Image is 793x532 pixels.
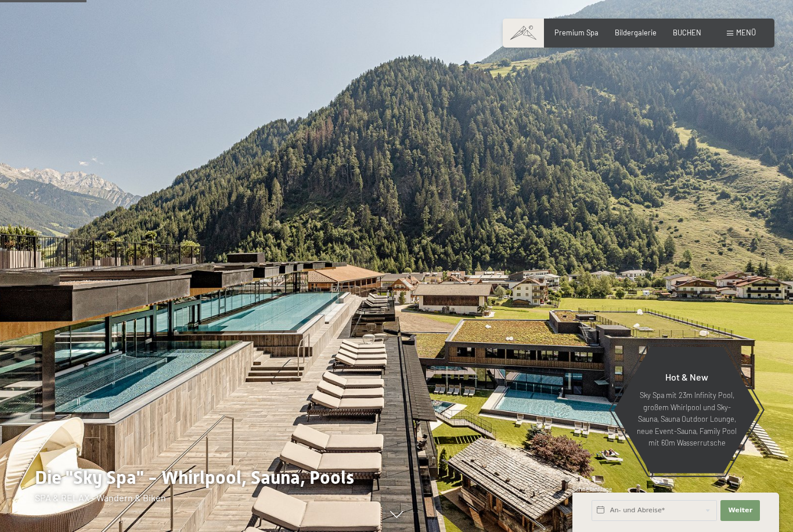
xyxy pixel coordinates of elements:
span: Hot & New [665,371,708,382]
span: Menü [736,28,756,37]
a: BUCHEN [673,28,701,37]
a: Bildergalerie [615,28,657,37]
span: Schnellanfrage [572,486,612,493]
p: Sky Spa mit 23m Infinity Pool, großem Whirlpool und Sky-Sauna, Sauna Outdoor Lounge, neue Event-S... [636,389,737,448]
span: Weiter [728,506,752,515]
a: Premium Spa [554,28,599,37]
a: Hot & New Sky Spa mit 23m Infinity Pool, großem Whirlpool und Sky-Sauna, Sauna Outdoor Lounge, ne... [613,346,760,474]
button: Weiter [720,500,760,521]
